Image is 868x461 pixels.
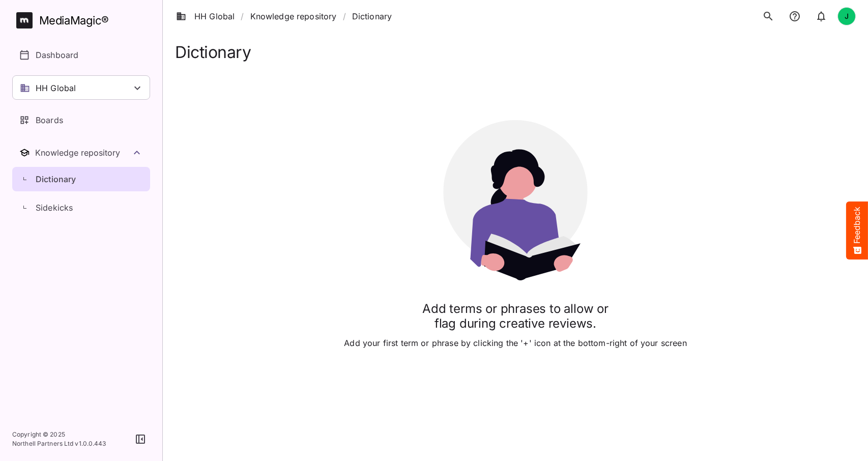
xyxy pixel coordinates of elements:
[176,10,235,22] a: HH Global
[175,43,856,62] h1: Dictionary
[421,120,610,280] img: create_dictionary.svg
[36,49,78,61] p: Dashboard
[12,140,150,165] button: Toggle Knowledge repository
[12,439,106,448] p: Northell Partners Ltd v 1.0.0.443
[36,173,76,185] p: Dictionary
[758,6,778,26] button: search
[12,43,150,67] a: Dashboard
[846,201,868,260] button: Feedback
[36,82,76,94] p: HH Global
[12,108,150,132] a: Boards
[12,430,106,439] p: Copyright © 2025
[36,201,73,214] p: Sidekicks
[785,6,805,26] button: notifications
[35,148,131,158] div: Knowledge repository
[421,302,610,331] h2: Add terms or phrases to allow or flag during creative reviews.
[39,12,109,29] div: MediaMagic ®
[12,167,150,191] a: Dictionary
[343,10,346,22] span: /
[344,337,686,349] p: Add your first term or phrase by clicking the '+' icon at the bottom-right of your screen
[12,195,150,220] a: Sidekicks
[250,10,337,22] a: Knowledge repository
[12,140,150,222] nav: Knowledge repository
[16,12,150,28] a: MediaMagic®
[837,7,856,25] div: J
[36,114,63,126] p: Boards
[241,10,244,22] span: /
[811,6,831,26] button: notifications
